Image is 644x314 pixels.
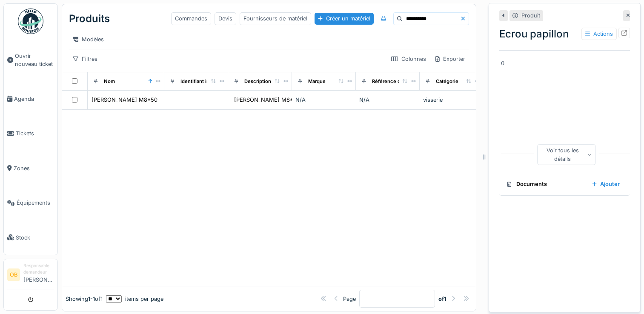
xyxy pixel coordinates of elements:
[503,177,627,192] summary: DocumentsAjouter
[7,268,20,281] li: OB
[18,9,43,34] img: Badge_color-CXgf-gQk.svg
[372,78,428,85] div: Référence constructeur
[359,96,416,104] div: N/A
[432,53,469,65] div: Exporter
[69,33,108,46] div: Modèles
[14,95,54,103] span: Agenda
[4,116,57,151] a: Tickets
[7,263,54,289] a: OB Responsable demandeur[PERSON_NAME]
[387,53,430,65] div: Colonnes
[104,78,115,85] div: Nom
[240,12,311,25] div: Fournisseurs de matériel
[438,295,447,303] strong: of 1
[215,12,236,25] div: Devis
[499,26,630,42] div: Ecrou papillon
[92,96,157,104] div: [PERSON_NAME] M8*50
[436,78,458,85] div: Catégorie
[171,12,211,25] div: Commandes
[4,82,57,116] a: Agenda
[69,53,101,65] div: Filtres
[244,78,271,85] div: Description
[506,180,585,188] div: Documents
[180,78,222,85] div: Identifiant interne
[499,51,630,170] div: 0
[537,144,596,165] div: Voir tous les détails
[343,295,356,303] div: Page
[16,234,54,242] span: Stock
[308,78,326,85] div: Marque
[23,263,54,276] div: Responsable demandeur
[16,129,54,137] span: Tickets
[4,186,57,220] a: Équipements
[17,199,54,207] span: Équipements
[4,220,57,254] a: Stock
[69,8,110,30] div: Produits
[23,263,54,287] li: [PERSON_NAME]
[15,52,54,68] span: Ouvrir nouveau ticket
[66,295,103,303] div: Showing 1 - 1 of 1
[589,178,623,190] div: Ajouter
[521,11,540,20] div: Produit
[295,96,352,104] div: N/A
[315,13,374,24] div: Créer un matériel
[4,151,57,186] a: Zones
[581,28,617,40] div: Actions
[106,295,163,303] div: items per page
[14,164,54,172] span: Zones
[4,39,57,82] a: Ouvrir nouveau ticket
[234,96,300,104] div: [PERSON_NAME] M8*50
[423,96,480,104] div: visserie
